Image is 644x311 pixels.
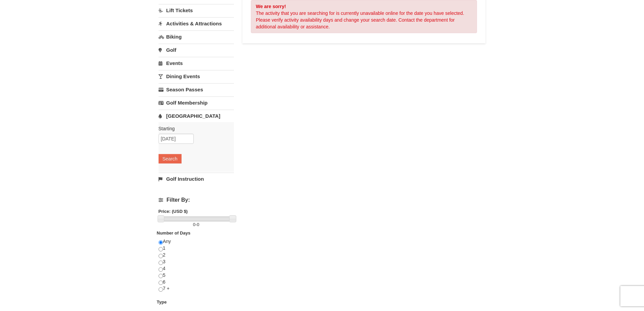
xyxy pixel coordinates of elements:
strong: Price: (USD $) [159,209,188,214]
a: Golf Instruction [159,173,234,185]
strong: Type [157,299,167,305]
a: Biking [159,30,234,43]
a: Golf Membership [159,96,234,109]
h4: Filter By: [159,197,234,203]
a: Dining Events [159,70,234,83]
a: Season Passes [159,83,234,96]
button: Search [159,154,182,163]
label: Starting [159,125,229,132]
strong: Number of Days [157,230,191,236]
a: [GEOGRAPHIC_DATA] [159,110,234,122]
label: - [159,221,234,228]
span: 0 [193,222,195,227]
a: Events [159,57,234,69]
strong: We are sorry! [256,4,286,9]
span: 0 [197,222,199,227]
div: Any 1 2 3 4 5 6 7 + [159,238,234,299]
a: Golf [159,44,234,56]
a: Activities & Attractions [159,17,234,30]
a: Lift Tickets [159,4,234,17]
